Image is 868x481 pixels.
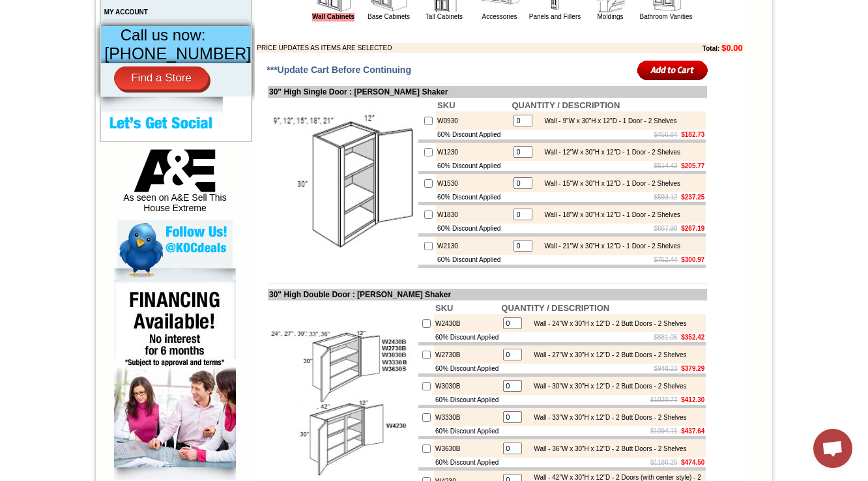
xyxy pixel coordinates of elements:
[538,180,680,187] div: Wall - 15"W x 30"H x 12"D - 1 Door - 2 Shelves
[188,59,222,72] td: Bellmonte Maple
[654,194,678,201] s: $593.12
[436,161,510,171] td: 60% Discount Applied
[681,396,704,403] b: $412.30
[434,377,500,395] td: W3030B
[118,59,151,72] td: Baycreek Gray
[538,242,680,250] div: Wall - 21"W x 30"H x 12"D - 1 Door - 2 Shelves
[681,194,704,201] b: $237.25
[33,36,35,37] img: spacer.gif
[434,314,500,332] td: W2430B
[813,429,852,468] div: Open chat
[512,100,620,110] b: QUANTITY / DESCRIPTION
[681,428,704,435] b: $437.64
[268,86,707,98] td: 30" High Single Door : [PERSON_NAME] Shaker
[268,289,707,300] td: 30" High Double Door : [PERSON_NAME] Shaker
[702,45,719,52] b: Total:
[436,205,510,224] td: W1830
[527,445,686,452] div: Wall - 36"W x 30"H x 12"D - 2 Butt Doors - 2 Shelves
[436,237,510,255] td: W2130
[186,36,188,37] img: spacer.gif
[654,256,678,263] s: $752.44
[527,383,686,390] div: Wall - 30"W x 30"H x 12"D - 2 Butt Doors - 2 Shelves
[269,110,416,257] img: 30'' High Single Door
[650,428,678,435] s: $1094.11
[312,13,354,22] a: Wall Cabinets
[654,225,678,232] s: $667.98
[434,439,500,458] td: W3630B
[368,13,410,20] a: Base Cabinets
[436,111,510,130] td: W0930
[434,364,500,373] td: 60% Discount Applied
[436,255,510,265] td: 60% Discount Applied
[77,59,117,74] td: [PERSON_NAME] White Shaker
[35,59,75,74] td: [PERSON_NAME] Yellow Walnut
[681,459,704,466] b: $474.50
[436,143,510,161] td: W1230
[681,131,704,138] b: $182.73
[637,59,708,81] input: Add to Cart
[436,192,510,202] td: 60% Discount Applied
[482,13,517,20] a: Accessories
[434,408,500,426] td: W3330B
[5,5,61,16] b: FPDF error:
[434,426,500,436] td: 60% Discount Applied
[267,65,411,75] span: ***Update Cart Before Continuing
[527,320,686,327] div: Wall - 24"W x 30"H x 12"D - 2 Butt Doors - 2 Shelves
[654,334,678,341] s: $881.05
[116,36,118,37] img: spacer.gif
[104,44,251,63] span: [PHONE_NUMBER]
[434,395,500,405] td: 60% Discount Applied
[434,458,500,467] td: 60% Discount Applied
[5,5,132,40] body: Alpha channel not supported: images/WDC2412_JSI_1.5.jpg.png
[527,351,686,358] div: Wall - 27"W x 30"H x 12"D - 2 Butt Doors - 2 Shelves
[257,43,631,53] td: PRICE UPDATES AS ITEMS ARE SELECTED
[654,162,678,169] s: $514.42
[681,256,704,263] b: $300.97
[436,224,510,233] td: 60% Discount Applied
[650,396,678,403] s: $1030.77
[75,36,77,37] img: spacer.gif
[153,59,186,74] td: Beachwood Oak Shaker
[529,13,581,20] a: Panels and Fillers
[434,332,500,342] td: 60% Discount Applied
[681,334,704,341] b: $352.42
[538,117,676,124] div: Wall - 9"W x 30"H x 12"D - 1 Door - 2 Shelves
[650,459,678,466] s: $1186.25
[426,13,463,20] a: Tall Cabinets
[434,345,500,364] td: W2730B
[224,59,263,74] td: [PERSON_NAME] Blue Shaker
[721,43,743,53] b: $0.00
[654,365,678,372] s: $948.23
[151,36,153,37] img: spacer.gif
[681,365,704,372] b: $379.29
[501,303,609,313] b: QUANTITY / DESCRIPTION
[435,303,453,313] b: SKU
[681,225,704,232] b: $267.19
[527,414,686,421] div: Wall - 33"W x 30"H x 12"D - 2 Butt Doors - 2 Shelves
[222,36,224,37] img: spacer.gif
[436,174,510,192] td: W1530
[681,162,704,169] b: $205.77
[104,8,148,16] a: MY ACCOUNT
[640,13,693,20] a: Bathroom Vanities
[436,130,510,139] td: 60% Discount Applied
[437,100,455,110] b: SKU
[114,66,209,90] a: Find a Store
[538,149,680,156] div: Wall - 12"W x 30"H x 12"D - 1 Door - 2 Shelves
[654,131,678,138] s: $456.84
[538,211,680,218] div: Wall - 18"W x 30"H x 12"D - 1 Door - 2 Shelves
[597,13,623,20] a: Moldings
[269,330,416,476] img: 30'' High Double Door
[121,26,206,44] span: Call us now:
[117,149,233,220] div: As seen on A&E Sell This House Extreme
